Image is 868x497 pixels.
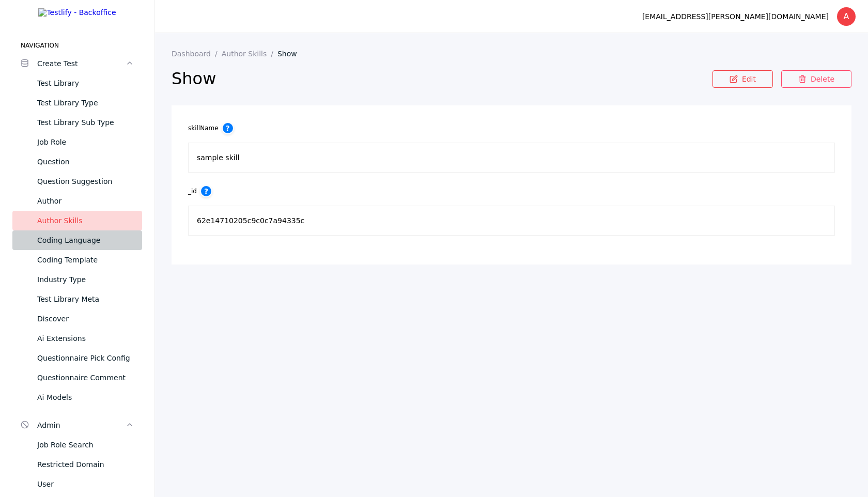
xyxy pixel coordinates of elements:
a: Industry Type [12,270,142,289]
a: Test Library [12,73,142,93]
a: Show [277,50,305,58]
div: Author [37,195,134,207]
div: Test Library Meta [37,293,134,305]
div: Discover [37,313,134,325]
a: Delete [781,70,851,88]
a: Ai Extensions [12,329,142,348]
div: Admin [37,419,126,431]
a: Ai Models [12,387,142,407]
div: Test Library [37,77,134,89]
a: Coding Language [12,230,142,250]
div: sample skill [197,151,826,164]
div: User [37,478,134,490]
a: User [12,474,142,494]
a: Author Skills [222,50,277,58]
a: Questionnaire Pick Config [12,348,142,368]
div: Test Library Sub Type [37,116,134,129]
a: Author Skills [12,211,142,230]
div: Question Suggestion [37,175,134,188]
div: Author Skills [37,214,134,227]
a: Coding Template [12,250,142,270]
div: 62e14710205c9c0c7a94335c [197,214,826,227]
div: Job Role [37,136,134,148]
label: Navigation [12,41,142,50]
div: Questionnaire Comment [37,371,134,384]
span: Unique identifier for the Author Skills record [200,185,212,197]
div: [EMAIL_ADDRESS][PERSON_NAME][DOMAIN_NAME] [642,10,829,23]
a: Questionnaire Comment [12,368,142,387]
a: Question [12,152,142,172]
span: Name of the skill or expertise area that authors can specialize in [222,122,234,134]
a: Discover [12,309,142,329]
a: Dashboard [172,50,222,58]
a: Edit [712,70,773,88]
label: skillName [188,122,234,134]
div: Coding Template [37,254,134,266]
label: _id [188,185,212,197]
div: A [837,7,856,26]
div: Questionnaire Pick Config [37,352,134,364]
h2: Show [172,68,712,89]
div: Test Library Type [37,97,134,109]
div: Ai Models [37,391,134,403]
img: Testlify - Backoffice [38,8,116,17]
a: Test Library Meta [12,289,142,309]
a: Test Library Sub Type [12,113,142,132]
a: Job Role Search [12,435,142,455]
a: Test Library Type [12,93,142,113]
a: Job Role [12,132,142,152]
a: Author [12,191,142,211]
div: Restricted Domain [37,458,134,471]
div: Create Test [37,57,126,70]
div: Industry Type [37,273,134,286]
div: Ai Extensions [37,332,134,345]
div: Question [37,156,134,168]
a: Question Suggestion [12,172,142,191]
a: Restricted Domain [12,455,142,474]
div: Coding Language [37,234,134,246]
div: Job Role Search [37,439,134,451]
